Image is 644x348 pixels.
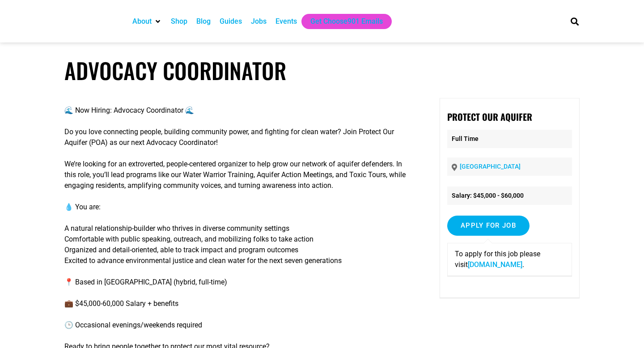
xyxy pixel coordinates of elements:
[64,202,414,212] p: 💧 You are:
[64,277,414,288] p: 📍 Based in [GEOGRAPHIC_DATA] (hybrid, full-time)
[132,16,152,27] a: About
[64,105,414,116] p: 🌊 Now Hiring: Advocacy Coordinator 🌊
[568,14,582,29] div: Search
[64,223,414,266] p: A natural relationship-builder who thrives in diverse community settings Comfortable with public ...
[171,16,187,27] a: Shop
[128,14,166,29] div: About
[447,187,572,205] li: Salary: $45,000 - $60,000
[447,130,572,148] p: Full Time
[196,16,211,27] a: Blog
[220,16,242,27] a: Guides
[460,163,521,170] a: [GEOGRAPHIC_DATA]
[64,57,580,84] h1: Advocacy Coordinator
[128,14,555,29] nav: Main nav
[455,249,564,270] p: To apply for this job please visit .
[468,260,522,269] a: [DOMAIN_NAME]
[251,16,267,27] a: Jobs
[64,320,414,331] p: 🕒 Occasional evenings/weekends required
[64,127,414,148] p: Do you love connecting people, building community power, and fighting for clean water? Join Prote...
[447,216,530,236] input: Apply for job
[447,110,532,123] strong: Protect Our Aquifer
[310,16,383,27] a: Get Choose901 Emails
[275,16,297,27] a: Events
[64,298,414,309] p: 💼 $45,000-60,000 Salary + benefits
[64,159,414,191] p: We’re looking for an extroverted, people-centered organizer to help grow our network of aquifer d...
